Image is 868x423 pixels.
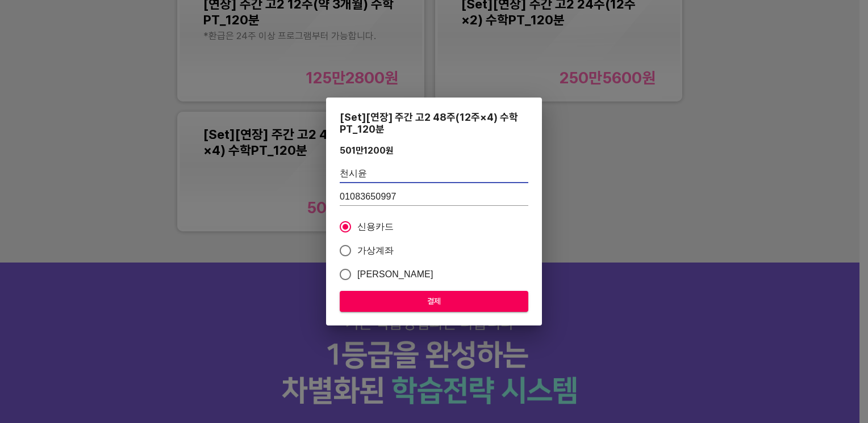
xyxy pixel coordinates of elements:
span: [PERSON_NAME] [357,268,433,281]
div: [Set][연장] 주간 고2 48주(12주×4) 수학PT_120분 [340,111,528,135]
span: 신용카드 [357,220,394,234]
span: 결제 [349,294,519,308]
input: 학생 이름 [340,165,528,183]
input: 학생 연락처 [340,188,528,206]
button: 결제 [340,291,528,312]
div: 501만1200 원 [340,145,394,156]
span: 가상계좌 [357,244,394,257]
